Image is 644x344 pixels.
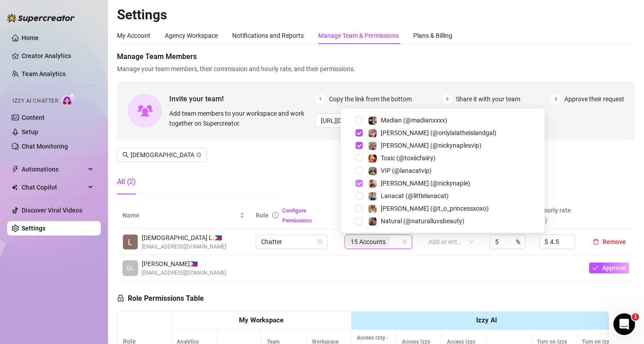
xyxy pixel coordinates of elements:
span: Izzy AI Chatter [13,97,58,105]
span: Share it with your team [456,94,520,104]
img: Nicky (@nickynaplesvip) [369,142,377,150]
img: VIP (@lanacatvip) [369,167,377,175]
h5: Role Permissions Table [117,293,204,304]
span: [PERSON_NAME] (@t_o_princessxoxo) [381,205,489,212]
span: info-circle [272,212,279,218]
span: VIP (@lanacatvip) [381,167,432,174]
a: Discover Viral Videos [22,207,82,214]
span: Add team members to your workspace and work together on Supercreator. [169,109,312,128]
img: Lady Loyola [123,235,138,249]
strong: My Workspace [239,316,284,324]
span: thunderbolt [12,166,19,173]
span: Select tree node [356,129,363,136]
th: Hourly rate ($) [534,202,584,229]
span: Approve their request [564,94,624,104]
span: Select tree node [356,154,363,162]
strong: Izzy AI [476,316,497,324]
img: AI Chatter [62,93,76,106]
span: Remove [603,238,626,245]
span: 15 Accounts [347,236,390,247]
span: GL [126,263,135,273]
span: 3 [551,94,561,104]
h2: Settings [117,6,635,23]
span: Toxic (@toxiicfaiiry) [381,154,436,162]
span: [PERSON_NAME] 🇵🇭 [142,259,226,269]
a: Configure Permissions [282,208,312,224]
span: Select tree node [356,167,363,174]
span: lock [117,294,124,302]
a: Content [22,114,45,121]
img: Madian (@madianxxxx) [369,117,377,125]
span: 2 [442,94,452,104]
span: Role [256,212,269,219]
span: Manage your team members, their commission and hourly rate, and their permissions. [117,64,635,74]
span: Lanacat (@littlelanacat) [381,192,449,199]
div: Manage Team & Permissions [318,31,399,41]
span: lock [317,239,323,244]
span: Natural (@naturalluvsbeauty) [381,217,464,225]
div: My Account [117,31,150,41]
span: Madian (@madianxxxx) [381,117,447,124]
span: [PERSON_NAME] (@onlylalatheislandgal) [381,129,496,136]
span: Select tree node [356,142,363,149]
a: Home [22,34,39,41]
span: Select tree node [356,180,363,187]
span: Automations [22,162,86,177]
input: Search members [131,150,194,160]
span: Chat Copilot [22,180,86,195]
img: Chat Copilot [12,184,18,190]
a: Settings [22,225,45,232]
iframe: Intercom live chat [613,313,635,335]
a: Creator Analytics [22,49,94,63]
span: Select tree node [356,205,363,212]
span: [EMAIL_ADDRESS][DOMAIN_NAME] [142,243,226,251]
span: team [402,239,407,244]
div: Agency Workspace [165,31,218,41]
a: Setup [22,128,38,136]
span: search [122,152,129,158]
div: Notifications and Reports [232,31,304,41]
button: Remove [589,236,630,247]
div: All (2) [117,177,136,187]
img: Lani (@t_o_princessxoxo) [369,205,377,213]
div: Plans & Billing [413,31,452,41]
span: Invite your team! [169,93,315,104]
span: Approve [602,264,626,272]
span: delete [593,239,599,245]
span: Manage Team Members [117,51,635,62]
span: 1 [315,94,325,104]
span: Copy the link from the bottom [329,94,412,104]
img: Lanacat (@littlelanacat) [369,192,377,200]
img: Lalita (@onlylalatheislandgal) [369,129,377,137]
th: Name [117,202,250,229]
span: 1 [632,313,639,321]
img: Toxic (@toxiicfaiiry) [369,154,377,163]
span: [EMAIL_ADDRESS][DOMAIN_NAME] [142,269,226,277]
a: Chat Monitoring [22,143,68,150]
span: Select tree node [356,217,363,225]
a: Team Analytics [22,70,66,77]
button: close-circle [196,152,202,158]
img: Natural (@naturalluvsbeauty) [369,217,377,226]
span: Chatter [261,235,322,249]
button: Approve [589,263,629,273]
span: [DEMOGRAPHIC_DATA] L. 🇵🇭 [142,233,226,243]
span: [PERSON_NAME] (@nickynaple) [381,180,470,187]
span: 15 Accounts [351,237,386,247]
span: check [592,265,599,271]
img: logo-BBDzfeDw.svg [7,14,75,23]
span: Name [122,210,238,220]
span: Select tree node [356,117,363,124]
span: [PERSON_NAME] (@nickynaplesvip) [381,142,482,149]
img: Nicky (@nickynaple) [369,180,377,188]
span: Select tree node [356,192,363,199]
